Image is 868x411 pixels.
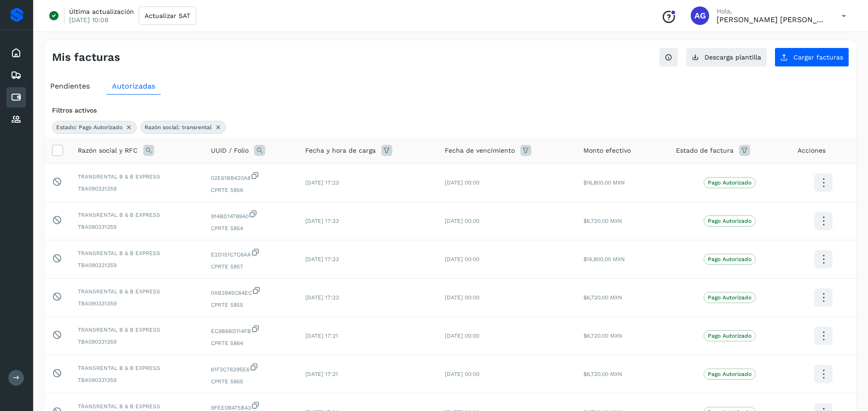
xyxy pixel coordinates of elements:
[6,43,26,63] div: Inicio
[6,87,26,107] div: Cuentas por pagar
[583,294,622,301] span: $6,720.00 MXN
[78,287,196,296] span: TRANSRENTAL B & B EXPRESS
[445,256,479,262] span: [DATE] 00:00
[50,82,90,90] span: Pendientes
[211,186,291,194] span: CPRTE 5856
[112,82,155,90] span: Autorizadas
[708,179,751,186] p: Pago Autorizado
[78,261,196,269] span: TBA090331359
[793,54,843,60] span: Cargar facturas
[6,65,26,85] div: Embarques
[211,363,291,374] span: 61F3C76295E6
[78,326,196,334] span: TRANSRENTAL B & B EXPRESS
[676,146,734,155] span: Estado de factura
[78,249,196,257] span: TRANSRENTAL B & B EXPRESS
[78,338,196,346] span: TBA090331359
[78,299,196,308] span: TBA090331359
[52,106,849,115] div: Filtros activos
[445,218,479,224] span: [DATE] 00:00
[211,209,291,220] span: 914BD1478940
[140,121,226,134] div: Razón social: transrental
[78,185,196,193] span: TBA090331359
[69,7,134,16] p: Última actualización
[6,109,26,130] div: Proveedores
[56,123,122,131] span: Estado: Pago Autorizado
[139,6,196,25] button: Actualizar SAT
[211,377,291,386] span: CPRTE 5865
[145,12,190,19] span: Actualizar SAT
[211,146,249,155] span: UUID / Folio
[717,15,827,24] p: Abigail Gonzalez Leon
[52,121,137,134] div: Estado: Pago Autorizado
[78,376,196,384] span: TBA090331359
[305,371,338,377] span: [DATE] 17:21
[708,371,751,377] p: Pago Autorizado
[305,146,376,155] span: Fecha y hora de carga
[78,146,138,155] span: Razón social y RFC
[583,218,622,224] span: $6,720.00 MXN
[583,371,622,377] span: $6,720.00 MXN
[583,179,625,186] span: $16,800.00 MXN
[583,333,622,339] span: $6,720.00 MXN
[445,371,479,377] span: [DATE] 00:00
[445,146,515,155] span: Fecha de vencimiento
[211,324,291,335] span: EC9B6BD114FB
[717,7,827,15] p: Hola,
[583,256,625,262] span: $16,800.00 MXN
[211,248,291,259] span: E2D151C7C6AA
[78,364,196,372] span: TRANSRENTAL B & B EXPRESS
[211,301,291,309] span: CPRTE 5855
[708,256,751,262] p: Pago Autorizado
[145,123,212,131] span: Razón social: transrental
[445,179,479,186] span: [DATE] 00:00
[583,146,631,155] span: Monto efectivo
[78,402,196,411] span: TRANSRENTAL B & B EXPRESS
[211,339,291,347] span: CPRTE 5864
[305,218,339,224] span: [DATE] 17:23
[78,173,196,181] span: TRANSRENTAL B & B EXPRESS
[705,54,761,60] span: Descarga plantilla
[305,256,339,262] span: [DATE] 17:23
[798,146,826,155] span: Acciones
[211,224,291,232] span: CPRTE 5854
[686,48,767,67] button: Descarga plantilla
[69,16,109,24] p: [DATE] 10:08
[211,286,291,297] span: 0AB3945C64EC
[708,218,751,224] p: Pago Autorizado
[305,294,339,301] span: [DATE] 17:23
[211,262,291,271] span: CPRTE 5857
[78,223,196,231] span: TBA090331359
[708,294,751,301] p: Pago Autorizado
[445,333,479,339] span: [DATE] 00:00
[445,294,479,301] span: [DATE] 00:00
[775,48,849,67] button: Cargar facturas
[305,333,338,339] span: [DATE] 17:21
[211,171,291,182] span: 02E61BB420A8
[305,179,339,186] span: [DATE] 17:23
[78,211,196,219] span: TRANSRENTAL B & B EXPRESS
[52,51,120,64] h4: Mis facturas
[708,333,751,339] p: Pago Autorizado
